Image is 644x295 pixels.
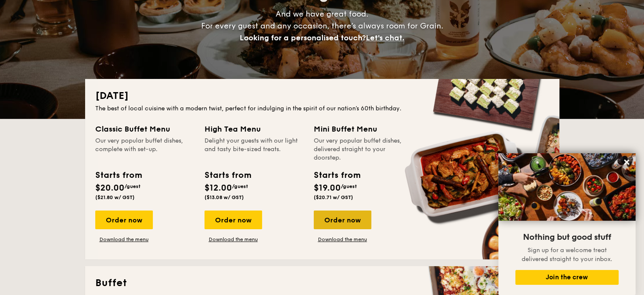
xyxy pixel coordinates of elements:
[205,169,251,182] div: Starts from
[314,211,371,229] div: Order now
[95,183,124,193] span: $20.00
[95,236,153,243] a: Download the menu
[314,137,413,162] div: Our very popular buffet dishes, delivered straight to your doorstep.
[314,169,360,182] div: Starts from
[498,153,636,221] img: DSC07876-Edit02-Large.jpeg
[124,183,141,189] span: /guest
[95,169,141,182] div: Starts from
[523,232,611,242] span: Nothing but good stuff
[95,104,549,113] div: The best of local cuisine with a modern twist, perfect for indulging in the spirit of our nation’...
[95,276,549,290] h2: Buffet
[314,194,353,200] span: ($20.71 w/ GST)
[314,183,341,193] span: $19.00
[205,211,262,229] div: Order now
[515,270,619,285] button: Join the crew
[201,9,443,42] span: And we have great food. For every guest and any occasion, there’s always room for Grain.
[240,33,366,42] span: Looking for a personalised touch?
[620,155,633,169] button: Close
[95,137,194,162] div: Our very popular buffet dishes, complete with set-up.
[95,123,194,135] div: Classic Buffet Menu
[95,194,135,200] span: ($21.80 w/ GST)
[522,247,612,263] span: Sign up for a welcome treat delivered straight to your inbox.
[205,183,232,193] span: $12.00
[95,89,549,103] h2: [DATE]
[205,137,304,162] div: Delight your guests with our light and tasty bite-sized treats.
[314,123,413,135] div: Mini Buffet Menu
[366,33,404,42] span: Let's chat.
[205,236,262,243] a: Download the menu
[232,183,248,189] span: /guest
[205,194,244,200] span: ($13.08 w/ GST)
[205,123,304,135] div: High Tea Menu
[341,183,357,189] span: /guest
[95,211,153,229] div: Order now
[314,236,371,243] a: Download the menu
